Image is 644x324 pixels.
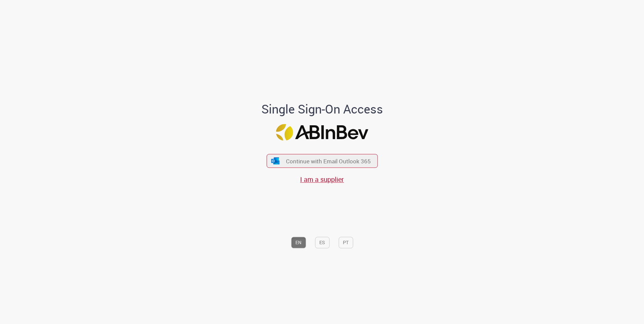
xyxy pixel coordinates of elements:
img: ícone Azure/Microsoft 360 [271,157,280,164]
img: Logo ABInBev [276,124,368,140]
button: EN [291,237,306,248]
span: Continue with Email Outlook 365 [286,157,371,165]
button: PT [339,237,353,248]
a: I am a supplier [300,175,344,184]
button: ES [315,237,329,248]
h1: Single Sign-On Access [229,103,416,116]
button: ícone Azure/Microsoft 360 Continue with Email Outlook 365 [266,154,378,168]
